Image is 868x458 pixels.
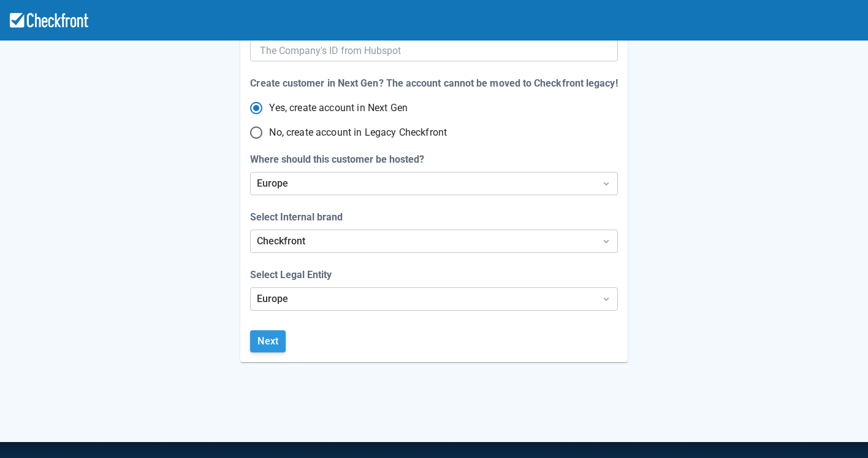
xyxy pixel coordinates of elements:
[600,293,612,305] span: Dropdown icon
[600,235,612,247] span: Dropdown icon
[257,234,588,249] div: Checkfront
[257,176,588,191] div: Europe
[269,125,447,140] span: No, create account in Legacy Checkfront
[600,177,612,190] span: Dropdown icon
[250,210,348,225] label: Select Internal brand
[250,76,617,91] div: Create customer in Next Gen? The account cannot be moved to Checkfront legacy!
[269,101,408,115] span: Yes, create account in Next Gen
[250,152,429,167] label: Where should this customer be hosted?
[691,325,868,458] iframe: Chat Widget
[250,268,337,282] label: Select Legal Entity
[260,39,607,61] input: The Company's ID from Hubspot
[250,330,286,352] button: Next
[257,292,588,306] div: Europe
